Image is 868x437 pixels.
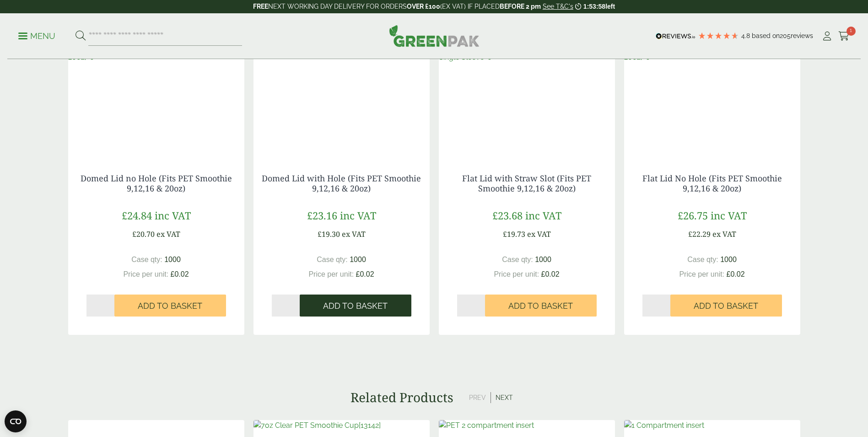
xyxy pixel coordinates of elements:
span: 4.8 [741,32,752,39]
span: £ [541,270,545,278]
i: My Account [821,32,833,41]
span: Add to Basket [694,301,758,311]
a: See T&C's [543,3,573,10]
span: £ [727,270,731,278]
a: Flat Lid with Tab (Fits PET Smoothie 9,12,16 & 20oz)-0 [624,41,800,155]
strong: FREE [253,3,268,10]
span: £ [678,208,683,222]
a: Flat Lid No Hole (Fits PET Smoothie 9,12,16 & 20oz) [642,173,782,194]
span: £ [122,208,127,222]
bdi: 0.02 [727,270,745,278]
span: Add to Basket [508,301,573,311]
span: inc VAT [340,208,376,222]
h3: Related Products [350,390,453,405]
span: Price per unit: [679,270,724,278]
a: Domed Lid with Hole (Fits PET Smoothie 9,12,16 & 20oz) [262,173,421,194]
bdi: 24.84 [122,208,152,222]
bdi: 0.02 [171,270,189,278]
span: Based on [752,32,780,39]
span: 1 [846,27,856,36]
button: Add to Basket [114,295,226,317]
span: inc VAT [525,208,561,222]
span: inc VAT [711,208,747,222]
span: £ [503,229,507,239]
span: £ [318,229,322,239]
bdi: 22.29 [688,229,711,239]
span: Price per unit: [494,270,539,278]
button: Add to Basket [485,295,597,317]
span: reviews [791,32,813,39]
bdi: 20.70 [132,229,155,239]
a: Domed Lid no Hole (Fits PET Smoothie 9,12,16 & 20oz)-0 [68,41,244,155]
button: Add to Basket [300,295,411,317]
div: 4.79 Stars [698,32,739,40]
span: 1000 [720,256,737,263]
a: Flat Lid with Straw Slot (Fits PET Smoothie 9,12,16 & 20oz) [462,173,591,194]
img: GreenPak Supplies [389,25,480,47]
span: 1000 [164,256,181,263]
bdi: 23.16 [307,208,337,222]
span: Add to Basket [138,301,202,311]
a: Menu [18,31,55,40]
span: inc VAT [155,208,191,222]
bdi: 19.30 [318,229,340,239]
bdi: 23.68 [492,208,523,222]
span: Case qty: [687,256,718,263]
span: £ [171,270,175,278]
span: ex VAT [712,229,736,239]
span: left [605,3,615,10]
span: £ [356,270,360,278]
span: ex VAT [527,229,551,239]
a: Flat Lid with Straw Slot (Fits PET 9,12,16 & 20oz)-Single Sleeve-0 [439,41,615,155]
button: Add to Basket [670,295,782,317]
a: Dome-with-hold-lid [253,41,430,155]
p: Menu [18,31,55,42]
bdi: 19.73 [503,229,525,239]
i: Cart [838,32,850,41]
button: Next [491,392,518,403]
a: 1 [838,29,850,43]
span: £ [307,208,313,222]
strong: OVER £100 [407,3,440,10]
span: £ [132,229,136,239]
span: Price per unit: [123,270,168,278]
bdi: 0.02 [356,270,374,278]
span: 205 [780,32,791,39]
span: £ [688,229,692,239]
span: ex VAT [342,229,366,239]
span: Add to Basket [323,301,388,311]
span: 1000 [350,256,366,263]
span: Case qty: [131,256,162,263]
img: REVIEWS.io [656,33,695,39]
strong: BEFORE 2 pm [500,3,541,10]
a: Domed Lid no Hole (Fits PET Smoothie 9,12,16 & 20oz) [81,173,232,194]
bdi: 26.75 [678,208,708,222]
span: 1:53:58 [583,3,605,10]
span: 1000 [535,256,551,263]
span: Case qty: [317,256,348,263]
span: £ [492,208,498,222]
button: Open CMP widget [5,410,27,432]
span: Case qty: [502,256,533,263]
span: Price per unit: [308,270,354,278]
span: ex VAT [156,229,180,239]
bdi: 0.02 [541,270,560,278]
button: Prev [464,392,491,403]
